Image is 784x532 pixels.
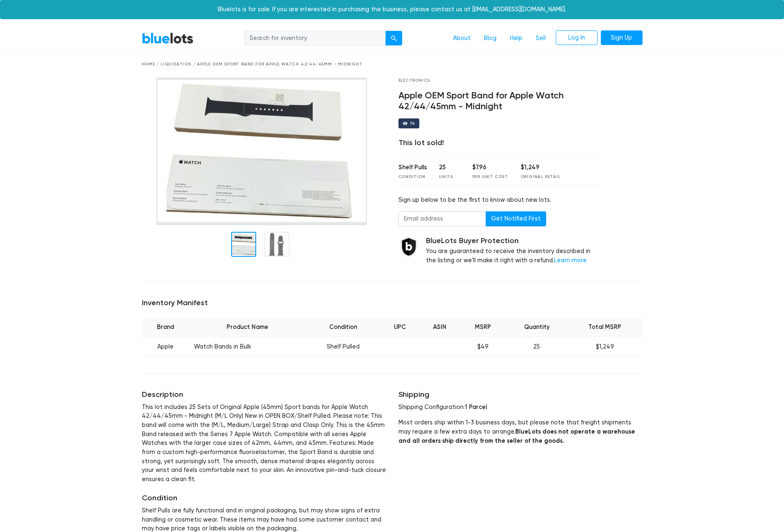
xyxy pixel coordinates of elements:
[398,196,600,205] div: Sign up below to be the first to know about new lots.
[244,31,386,46] input: Search for inventory
[601,30,643,45] a: Sign Up
[381,318,419,337] th: UPC
[521,174,561,180] div: Original Retail
[460,318,506,337] th: MSRP
[398,390,643,399] h5: Shipping
[503,30,529,46] a: Help
[554,257,587,264] a: Learn more
[142,390,386,399] h5: Description
[472,174,508,180] div: Per Unit Cost
[398,211,486,226] input: Email address
[426,236,600,265] div: You are guaranteed to receive the inventory described in the listing or we'll make it right with ...
[142,32,194,44] a: BlueLots
[398,90,600,112] h4: Apple OEM Sport Band for Apple Watch 42/44/45mm - Midnight
[419,318,460,337] th: ASIN
[439,163,460,172] div: 25
[142,494,386,503] h5: Condition
[189,318,306,337] th: Product Name
[446,30,477,46] a: About
[567,318,642,337] th: Total MSRP
[142,318,189,337] th: Brand
[439,174,460,180] div: Units
[398,418,643,445] p: Most orders ship within 1-3 business days, but please note that freight shipments may require a f...
[398,236,419,257] img: buyer_protection_shield-3b65640a83011c7d3ede35a8e5a80bfdfaa6a97447f0071c1475b91a4b0b3d01.png
[460,337,506,356] td: $49
[156,78,367,225] img: b8876d73-3a12-4227-9707-03b50dda5359-1755109058.jpg
[556,30,597,45] a: Log In
[465,403,487,411] span: 1 Parcel
[398,163,427,172] div: Shelf Pulls
[521,163,561,172] div: $1,249
[477,30,503,46] a: Blog
[506,337,567,356] td: 25
[398,428,635,444] strong: BlueLots does not operate a warehouse and all orders ship directly from the seller of the goods.
[398,174,427,180] div: Condition
[426,236,600,246] h5: BlueLots Buyer Protection
[398,403,643,412] p: Shipping Configuration:
[142,337,189,356] td: Apple
[306,337,381,356] td: Shelf Pulled
[142,403,386,484] p: This lot includes 25 Sets of Original Apple (45mm) Sport bands for Apple Watch 42/44/45mm - Midni...
[529,30,552,46] a: Sell
[486,211,546,226] button: Get Notified First
[189,337,306,356] td: Watch Bands in Bulk
[398,138,600,148] div: This lot sold!
[398,78,600,84] div: Electronics
[472,163,508,172] div: $7.96
[142,299,643,308] h5: Inventory Manifest
[506,318,567,337] th: Quantity
[567,337,642,356] td: $1,249
[306,318,381,337] th: Condition
[410,121,416,125] div: 74
[142,61,643,68] div: Home / Liquidation / Apple OEM Sport Band for Apple Watch 42/44/45mm - Midnight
